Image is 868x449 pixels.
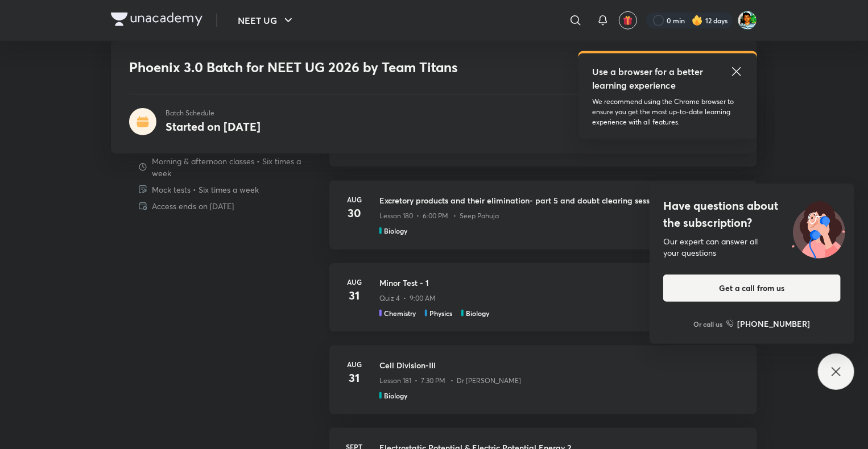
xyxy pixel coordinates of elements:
button: Get a call from us [663,275,841,302]
p: Lesson 181 • 7:30 PM • Dr [PERSON_NAME] [379,376,521,386]
a: Aug30Excretory products and their elimination- part 5 and doubt clearing sessionLesson 180 • 6:00... [329,181,757,263]
p: Or call us [694,319,723,329]
h5: Biology [384,390,407,401]
p: Access ends on [DATE] [152,200,234,212]
h6: [PHONE_NUMBER] [738,318,811,330]
h5: Physics [429,308,452,318]
h5: Biology [384,226,407,236]
p: Morning & afternoon classes • Six times a week [152,155,320,179]
a: Aug31Cell Division-IIILesson 181 • 7:30 PM • Dr [PERSON_NAME]Biology [329,346,757,428]
h4: 31 [343,369,366,386]
h6: Aug [343,359,366,369]
p: Batch Schedule [166,108,261,118]
p: Quiz 4 • 9:00 AM [379,293,436,304]
button: NEET UG [231,9,302,32]
h4: 30 [343,205,366,222]
p: Lesson 180 • 6:00 PM • Seep Pahuja [379,211,499,221]
a: Aug31Minor Test - 1Quiz 4 • 9:00 AMChemistryPhysicsBiology [329,263,757,346]
button: avatar [619,11,637,30]
img: Mehul Ghosh [738,11,757,30]
a: Company Logo [111,13,202,29]
p: Mock tests • Six times a week [152,184,259,196]
div: Our expert can answer all your questions [663,236,841,259]
h4: Started on [DATE] [166,119,261,134]
img: ttu_illustration_new.svg [783,197,854,259]
h1: Phoenix 3.0 Batch for NEET UG 2026 by Team Titans [129,59,574,76]
h6: Aug [343,194,366,205]
img: Company Logo [111,13,202,26]
h3: Cell Division-III [379,359,743,371]
h5: Chemistry [384,308,416,318]
h6: Aug [343,277,366,287]
h4: 31 [343,287,366,304]
h5: Use a browser for a better learning experience [592,65,705,92]
h3: Excretory products and their elimination- part 5 and doubt clearing session [379,194,743,206]
h5: Biology [466,308,489,318]
p: We recommend using the Chrome browser to ensure you get the most up-to-date learning experience w... [592,97,743,127]
h3: Minor Test - 1 [379,277,743,289]
a: [PHONE_NUMBER] [726,318,811,330]
img: avatar [623,15,633,26]
img: streak [692,15,703,26]
h4: Have questions about the subscription? [663,197,841,231]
